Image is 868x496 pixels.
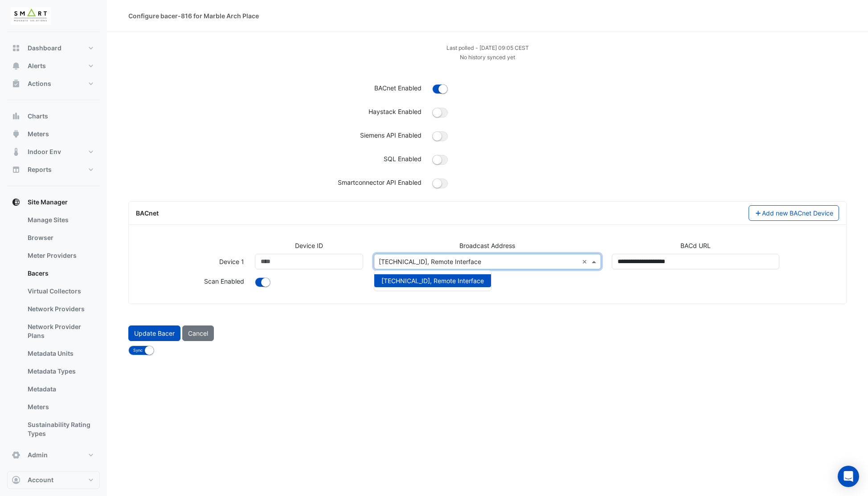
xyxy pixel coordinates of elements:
span: BACnet [136,209,159,217]
button: Site Manager [7,193,100,211]
span: Clear [582,257,590,266]
button: Update Bacer [128,325,180,341]
label: Device 1 [219,254,244,269]
button: Account [7,471,100,489]
div: Open Intercom Messenger [838,466,859,487]
a: Bacers [20,264,100,282]
span: Admin [28,451,48,459]
a: Metadata Units [20,345,100,362]
div: Site Manager [7,211,100,446]
a: Meter Providers [20,247,100,264]
app-icon: Indoor Env [12,147,20,156]
button: Reports [7,161,100,179]
button: Alerts [7,57,100,75]
div: Configure bacer-816 for Marble Arch Place [128,11,259,20]
label: BACnet Enabled [374,83,422,93]
button: Cancel [182,325,214,341]
span: Meters [28,130,49,138]
button: Dashboard [7,39,100,57]
ng-dropdown-panel: Options list [374,270,491,291]
span: Charts [28,112,48,121]
a: Manage Sites [20,211,100,229]
label: Broadcast Address [459,241,515,250]
a: Network Provider Plans [20,318,100,345]
small: No history synced yet [460,54,515,61]
a: Browser [20,229,100,247]
small: Mon 01-Sep-2025 08:05 BST [446,45,529,51]
app-icon: Reports [12,165,20,174]
app-icon: Admin [12,451,20,459]
a: Sustainability Rating Types [20,416,100,443]
app-icon: Meters [12,130,20,138]
label: Smartconnector API Enabled [338,178,422,187]
span: [TECHNICAL_ID], Remote Interface [381,277,484,285]
a: Metadata Types [20,362,100,380]
span: Account [28,476,53,484]
button: Indoor Env [7,143,100,161]
a: Virtual Collectors [20,282,100,300]
span: Dashboard [28,44,61,53]
span: Site Manager [28,198,68,207]
label: SQL Enabled [384,154,422,163]
span: Reports [28,165,52,174]
label: Background scheduled scan enabled [204,276,244,286]
label: BACd URL [680,241,711,250]
app-icon: Actions [12,79,20,88]
span: Indoor Env [28,147,61,156]
button: Add new BACnet Device [749,205,839,221]
label: Haystack Enabled [368,107,422,116]
app-icon: Dashboard [12,44,20,53]
ui-switch: Sync Bacer after update is applied [128,346,154,353]
button: Actions [7,75,100,93]
app-icon: Charts [12,112,20,121]
a: Metadata [20,380,100,398]
app-icon: Alerts [12,61,20,70]
label: Device ID [295,241,323,250]
button: Charts [7,107,100,125]
a: Meters [20,398,100,416]
a: Network Providers [20,300,100,318]
button: Meters [7,125,100,143]
button: Admin [7,446,100,464]
span: Actions [28,79,51,88]
span: Alerts [28,61,46,70]
app-icon: Site Manager [12,198,20,207]
img: Company Logo [11,7,51,25]
label: Siemens API Enabled [360,130,422,140]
